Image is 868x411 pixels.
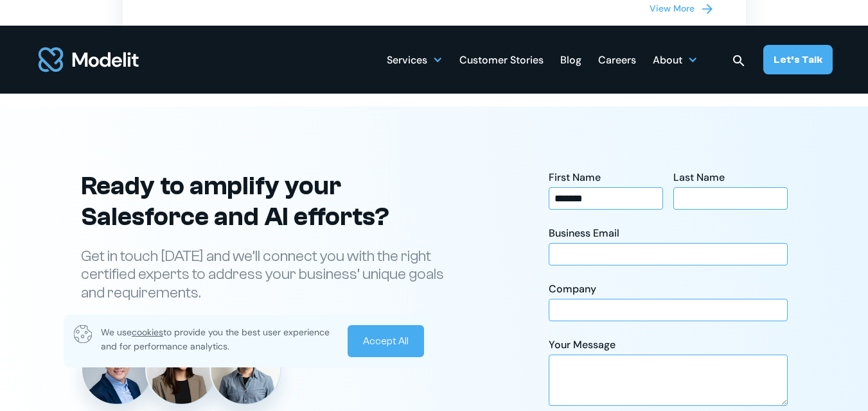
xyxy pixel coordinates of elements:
div: Business Email [549,226,788,240]
div: Last Name [673,171,788,185]
a: Customer Stories [459,47,544,72]
a: Accept All [348,325,424,357]
img: Diego Febles [211,335,280,404]
div: Customer Stories [459,49,544,74]
div: Blog [560,49,581,74]
a: Let’s Talk [763,45,833,74]
div: About [653,49,682,74]
div: First Name [549,171,663,185]
div: Careers [598,49,636,74]
div: Let’s Talk [774,53,822,67]
img: Angelica Buffa [146,335,216,404]
div: Services [387,47,443,72]
img: arrow forward [700,1,715,17]
h2: Ready to amplify your Salesforce and AI efforts? [81,171,460,232]
div: Services [387,49,427,74]
p: We use to provide you the best user experience and for performance analytics. [101,325,339,353]
div: Company [549,282,788,296]
a: home [36,40,141,80]
img: Danny Tang [82,335,152,404]
img: modelit logo [36,40,141,80]
p: Get in touch [DATE] and we’ll connect you with the right certified experts to address your busine... [81,247,460,303]
a: Blog [560,47,581,72]
div: About [653,47,698,72]
div: Your Message [549,338,788,352]
a: Careers [598,47,636,72]
div: View More [650,2,695,15]
span: cookies [132,326,163,338]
